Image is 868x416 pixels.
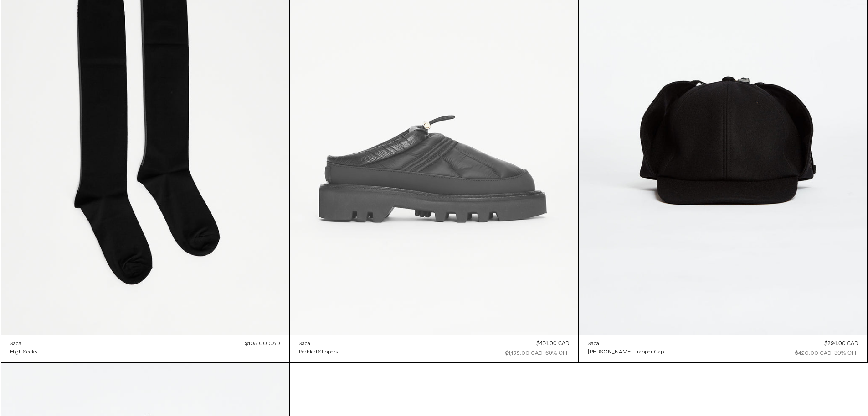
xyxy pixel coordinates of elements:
[245,340,280,348] div: $105.00 CAD
[10,348,38,356] a: High Socks
[299,348,339,356] a: Padded Slippers
[588,340,601,348] div: Sacai
[588,348,664,356] a: [PERSON_NAME] Trapper Cap
[10,340,23,348] div: Sacai
[588,340,664,348] a: Sacai
[299,340,312,348] div: Sacai
[795,349,832,358] div: $420.00 CAD
[834,349,858,358] div: 30% OFF
[299,340,339,348] a: Sacai
[824,340,858,348] div: $294.00 CAD
[536,340,569,348] div: $474.00 CAD
[505,349,543,358] div: $1,185.00 CAD
[545,349,569,358] div: 60% OFF
[10,340,38,348] a: Sacai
